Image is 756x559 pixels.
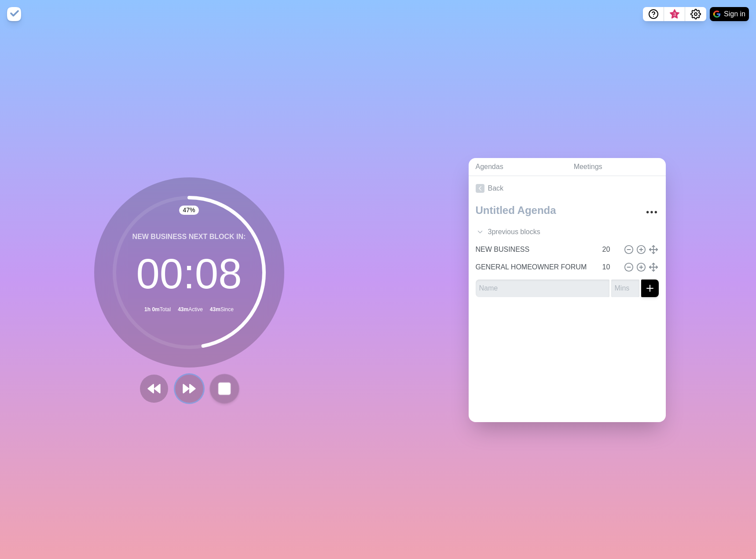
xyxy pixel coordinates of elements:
[469,176,666,201] a: Back
[567,158,666,176] a: Meetings
[713,11,720,18] img: google logo
[643,7,664,21] button: Help
[685,7,706,21] button: Settings
[611,279,639,297] input: Mins
[643,203,661,221] button: More
[599,258,620,276] input: Mins
[599,241,620,258] input: Mins
[469,223,666,241] div: 3 previous block
[472,241,597,258] input: Name
[537,227,540,237] span: s
[469,158,567,176] a: Agendas
[476,279,609,297] input: Name
[664,7,685,21] button: What’s new
[710,7,749,21] button: Sign in
[472,258,597,276] input: Name
[7,7,21,21] img: timeblocks logo
[671,11,678,18] span: 3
